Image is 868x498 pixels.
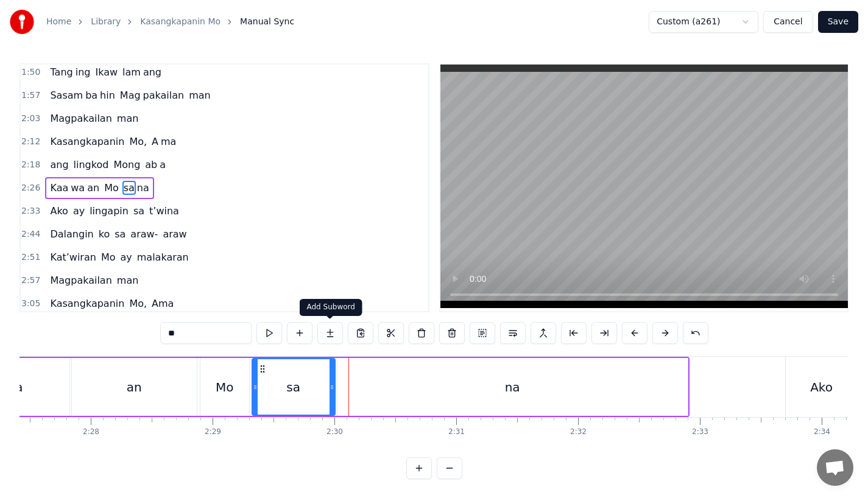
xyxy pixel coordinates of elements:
span: lingapin [88,204,130,218]
span: 2:33 [21,205,40,217]
span: araw [161,227,188,241]
span: pakailan [142,88,186,102]
span: 2:44 [21,228,40,240]
span: t’wina [148,204,180,218]
span: A [150,135,160,149]
span: sa [122,181,136,195]
span: a [158,158,167,172]
a: Library [91,16,121,28]
button: Cancel [763,11,813,33]
span: araw- [129,227,159,241]
span: ma [160,135,177,149]
div: Add Subword [300,299,362,316]
span: Mo [100,250,117,264]
span: Ikaw [94,65,119,79]
span: Magpakailan [49,111,113,125]
div: na [505,378,520,396]
span: na [136,181,150,195]
div: Ako [810,378,833,396]
nav: breadcrumb [46,16,294,28]
span: 2:03 [21,113,40,125]
span: ay [119,250,133,264]
span: ang [142,65,163,79]
div: 2:33 [692,427,708,437]
span: ab [144,158,158,172]
span: sa [113,227,127,241]
span: sa [132,204,146,218]
span: 2:18 [21,159,40,171]
span: ay [72,204,86,218]
span: Manual Sync [240,16,294,28]
div: an [127,378,142,396]
div: 2:29 [205,427,221,437]
span: malakaran [136,250,190,264]
span: an [86,181,101,195]
span: lam [121,65,142,79]
img: youka [10,10,34,34]
span: Magpakailan [49,273,113,287]
div: 2:31 [448,427,465,437]
span: Kat’wiran [49,250,97,264]
a: Kasangkapanin Mo [140,16,221,28]
span: 2:51 [21,251,40,264]
span: man [116,111,140,125]
span: Kasangkapanin [49,296,125,310]
span: ba [84,88,99,102]
div: 2:28 [83,427,99,437]
span: 3:05 [21,298,40,310]
div: Mo [216,378,234,396]
div: 2:30 [326,427,343,437]
button: Save [818,11,858,33]
span: hin [99,88,116,102]
div: 2:34 [814,427,830,437]
span: Mag [119,88,142,102]
span: man [188,88,212,102]
span: 2:57 [21,275,40,287]
span: Kaa [49,181,69,195]
span: Mo, [128,135,148,149]
span: man [116,273,140,287]
span: Mong [112,158,141,172]
a: Home [46,16,71,28]
span: ang [49,158,69,172]
span: 2:26 [21,182,40,194]
span: lingkod [72,158,110,172]
div: Open chat [817,449,853,486]
span: Sasam [49,88,84,102]
span: Kasangkapanin [49,135,125,149]
span: 1:57 [21,89,40,102]
span: Dalangin [49,227,94,241]
span: Mo, [128,296,148,310]
span: Tang [49,65,74,79]
div: sa [286,378,300,396]
span: Mo [103,181,120,195]
span: ko [97,227,111,241]
span: Ako [49,204,69,218]
span: Ama [150,296,175,310]
span: 2:12 [21,136,40,148]
span: ing [74,65,92,79]
div: 2:32 [570,427,587,437]
span: 1:50 [21,66,40,79]
span: wa [69,181,86,195]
